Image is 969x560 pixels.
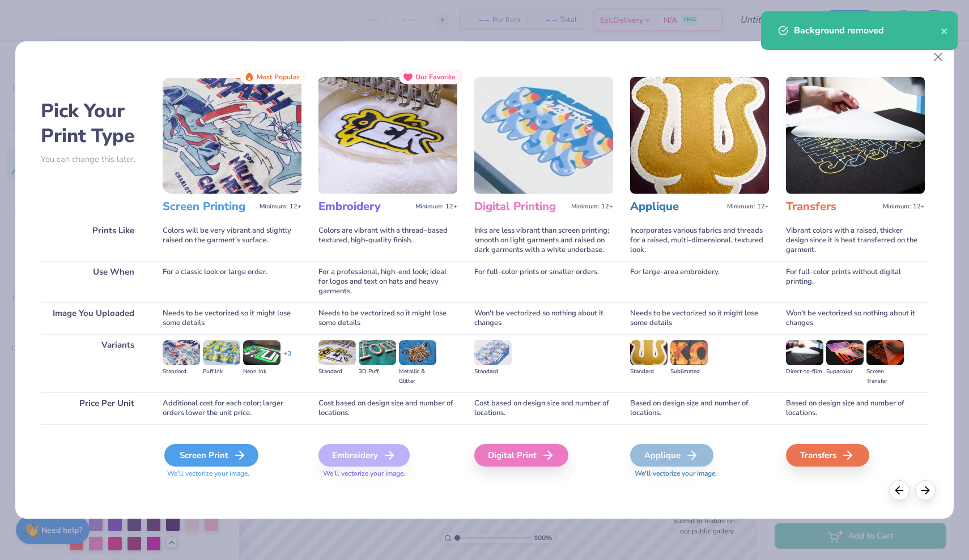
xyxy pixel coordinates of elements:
[257,73,300,81] span: Most Popular
[415,73,456,81] span: Our Favorite
[941,24,949,37] button: close
[630,261,769,302] div: For large-area embroidery.
[474,261,613,302] div: For full-color prints or smaller orders.
[630,444,713,467] div: Applique
[866,367,904,386] div: Screen Transfer
[318,392,457,424] div: Cost based on design size and number of locations.
[826,340,864,365] img: Supacolor
[318,77,457,194] img: Embroidery
[163,220,301,261] div: Colors will be very vibrant and slightly raised on the garment's surface.
[164,444,258,467] div: Screen Print
[163,302,301,334] div: Needs to be vectorized so it might lose some details
[163,199,255,214] h3: Screen Printing
[474,340,512,365] img: Standard
[670,340,708,365] img: Sublimated
[883,203,925,211] span: Minimum: 12+
[474,392,613,424] div: Cost based on design size and number of locations.
[786,367,823,377] div: Direct-to-film
[41,302,146,334] div: Image You Uploaded
[203,340,240,365] img: Puff Ink
[260,203,301,211] span: Minimum: 12+
[474,77,613,194] img: Digital Printing
[786,392,925,424] div: Based on design size and number of locations.
[359,367,396,377] div: 3D Puff
[318,367,356,377] div: Standard
[786,199,878,214] h3: Transfers
[318,444,410,467] div: Embroidery
[474,367,512,377] div: Standard
[318,261,457,302] div: For a professional, high-end look; ideal for logos and text on hats and heavy garments.
[630,220,769,261] div: Incorporates various fabrics and threads for a raised, multi-dimensional, textured look.
[243,367,280,377] div: Neon Ink
[203,367,240,377] div: Puff Ink
[474,199,567,214] h3: Digital Printing
[415,203,457,211] span: Minimum: 12+
[786,340,823,365] img: Direct-to-film
[571,203,613,211] span: Minimum: 12+
[474,220,613,261] div: Inks are less vibrant than screen printing; smooth on light garments and raised on dark garments ...
[866,340,904,365] img: Screen Transfer
[163,340,200,365] img: Standard
[786,220,925,261] div: Vibrant colors with a raised, thicker design since it is heat transferred on the garment.
[630,77,769,194] img: Applique
[243,340,280,365] img: Neon Ink
[318,340,356,365] img: Standard
[630,367,668,377] div: Standard
[359,340,396,365] img: 3D Puff
[318,199,411,214] h3: Embroidery
[41,261,146,302] div: Use When
[318,220,457,261] div: Colors are vibrant with a thread-based textured, high-quality finish.
[41,334,146,392] div: Variants
[630,392,769,424] div: Based on design size and number of locations.
[474,444,568,467] div: Digital Print
[826,367,864,377] div: Supacolor
[41,220,146,261] div: Prints Like
[630,469,769,478] span: We'll vectorize your image.
[41,392,146,424] div: Price Per Unit
[786,444,869,467] div: Transfers
[283,349,291,368] div: + 3
[41,155,146,164] p: You can change this later.
[786,302,925,334] div: Won't be vectorized so nothing about it changes
[630,302,769,334] div: Needs to be vectorized so it might lose some details
[670,367,708,377] div: Sublimated
[163,77,301,194] img: Screen Printing
[41,99,146,148] h2: Pick Your Print Type
[163,261,301,302] div: For a classic look or large order.
[630,199,722,214] h3: Applique
[786,77,925,194] img: Transfers
[163,392,301,424] div: Additional cost for each color; larger orders lower the unit price.
[399,340,436,365] img: Metallic & Glitter
[474,302,613,334] div: Won't be vectorized so nothing about it changes
[318,302,457,334] div: Needs to be vectorized so it might lose some details
[399,367,436,386] div: Metallic & Glitter
[786,261,925,302] div: For full-color prints without digital printing.
[630,340,668,365] img: Standard
[727,203,769,211] span: Minimum: 12+
[163,469,301,478] span: We'll vectorize your image.
[794,24,941,37] div: Background removed
[318,469,457,478] span: We'll vectorize your image.
[163,367,200,377] div: Standard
